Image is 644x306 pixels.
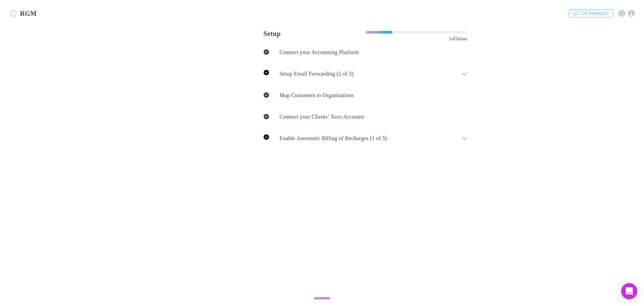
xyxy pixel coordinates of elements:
[258,85,473,106] a: Map Customers to Organisations
[280,113,365,121] p: Connect your Clients’ Xero Accounts
[264,30,366,38] h3: Setup
[9,9,17,17] img: RGM's Logo
[621,283,637,299] div: Open Intercom Messenger
[569,9,613,17] button: Got Feedback?
[280,134,387,142] p: Enable Automatic Billing of Recharges (1 of 5)
[280,48,359,56] p: Connect your Accounting Platform
[280,70,354,78] p: Setup Email Forwarding (2 of 3)
[258,128,473,149] div: Enable Automatic Billing of Recharges (1 of 5)
[258,42,473,63] a: Connect your Accounting Platform
[449,36,467,42] span: 1 of 5 done
[280,91,354,99] p: Map Customers to Organisations
[20,9,37,17] h3: RGM
[258,106,473,128] a: Connect your Clients’ Xero Accounts
[5,5,41,21] a: RGM
[258,63,473,85] div: Setup Email Forwarding (2 of 3)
